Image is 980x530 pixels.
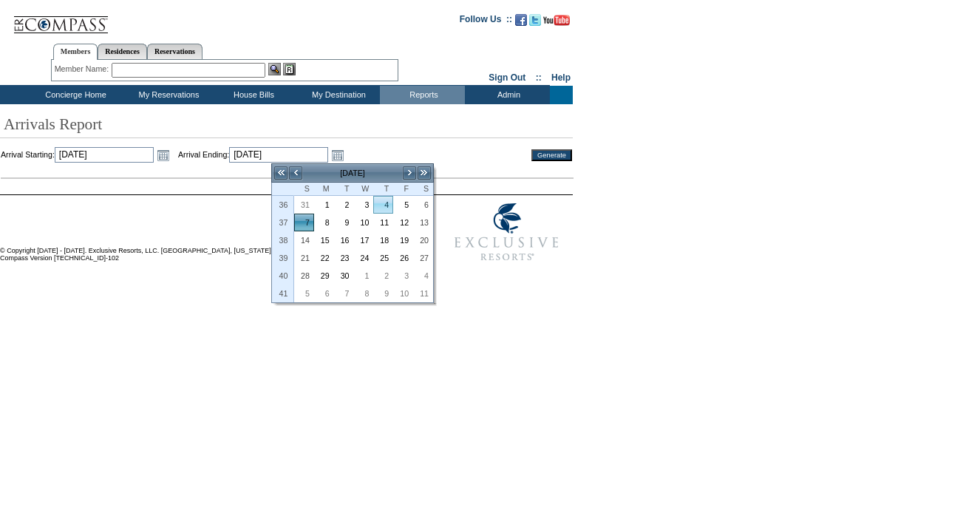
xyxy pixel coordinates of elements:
td: Friday, October 03, 2025 [393,267,413,285]
img: Reservations [283,63,296,75]
th: Wednesday [354,183,374,196]
td: Monday, October 06, 2025 [314,285,334,302]
a: 30 [335,268,353,284]
a: 28 [295,268,313,284]
input: Generate [531,149,572,161]
td: Friday, September 26, 2025 [393,249,413,267]
a: Subscribe to our YouTube Channel [543,18,570,27]
th: Sunday [294,183,314,196]
th: Saturday [413,183,433,196]
a: << [273,166,288,180]
a: 29 [315,268,333,284]
td: Monday, September 01, 2025 [314,196,334,214]
a: 22 [315,250,333,266]
td: Arrival Starting: Arrival Ending: [1,147,511,163]
a: Help [551,72,571,83]
td: Wednesday, September 10, 2025 [354,214,374,231]
td: [DATE] [303,165,402,181]
td: Wednesday, October 08, 2025 [354,285,374,302]
td: Thursday, September 25, 2025 [373,249,393,267]
a: 26 [394,250,412,266]
th: Tuesday [334,183,354,196]
img: Subscribe to our YouTube Channel [543,15,570,26]
a: 8 [315,214,333,231]
td: Sunday, September 28, 2025 [294,267,314,285]
th: 41 [272,285,294,302]
a: 31 [295,197,313,213]
a: >> [417,166,432,180]
a: 5 [295,285,313,302]
a: 4 [414,268,432,284]
th: 38 [272,231,294,249]
td: Monday, September 15, 2025 [314,231,334,249]
a: 20 [414,232,432,248]
th: 36 [272,196,294,214]
td: Saturday, September 27, 2025 [413,249,433,267]
a: 8 [355,285,373,302]
div: Member Name: [55,63,112,75]
a: Residences [98,44,147,59]
a: 16 [335,232,353,248]
th: 37 [272,214,294,231]
img: Become our fan on Facebook [515,14,527,26]
a: < [288,166,303,180]
td: Sunday, October 05, 2025 [294,285,314,302]
th: Monday [314,183,334,196]
a: 1 [315,197,333,213]
th: Friday [393,183,413,196]
td: Sunday, August 31, 2025 [294,196,314,214]
a: 15 [315,232,333,248]
td: My Destination [295,86,380,104]
a: 2 [374,268,392,284]
a: 4 [374,197,392,213]
td: Sunday, September 21, 2025 [294,249,314,267]
td: My Reservations [125,86,210,104]
a: Reservations [147,44,203,59]
a: 12 [394,214,412,231]
td: Reports [380,86,465,104]
a: 3 [394,268,412,284]
span: :: [536,72,542,83]
th: Thursday [373,183,393,196]
td: Thursday, September 04, 2025 [373,196,393,214]
td: Sunday, September 07, 2025 [294,214,314,231]
a: 11 [414,285,432,302]
a: 6 [315,285,333,302]
td: Wednesday, October 01, 2025 [354,267,374,285]
img: Exclusive Resorts [440,195,573,269]
a: 9 [374,285,392,302]
a: Members [53,44,98,60]
a: 7 [295,214,313,231]
a: 21 [295,250,313,266]
a: 24 [355,250,373,266]
td: Saturday, September 06, 2025 [413,196,433,214]
a: 17 [355,232,373,248]
td: Wednesday, September 03, 2025 [354,196,374,214]
td: Concierge Home [24,86,125,104]
td: Tuesday, September 23, 2025 [334,249,354,267]
td: Friday, September 12, 2025 [393,214,413,231]
td: Friday, October 10, 2025 [393,285,413,302]
a: 2 [335,197,353,213]
a: 9 [335,214,353,231]
td: Monday, September 29, 2025 [314,267,334,285]
td: Saturday, September 13, 2025 [413,214,433,231]
td: Monday, September 08, 2025 [314,214,334,231]
td: Friday, September 19, 2025 [393,231,413,249]
a: 6 [414,197,432,213]
a: 23 [335,250,353,266]
img: Compass Home [13,4,109,34]
a: 10 [355,214,373,231]
td: Thursday, October 02, 2025 [373,267,393,285]
td: Tuesday, September 30, 2025 [334,267,354,285]
th: 40 [272,267,294,285]
td: Friday, September 05, 2025 [393,196,413,214]
td: Wednesday, September 17, 2025 [354,231,374,249]
a: 18 [374,232,392,248]
th: 39 [272,249,294,267]
a: 27 [414,250,432,266]
td: Tuesday, September 02, 2025 [334,196,354,214]
img: View [268,63,281,75]
img: Follow us on Twitter [529,14,541,26]
td: House Bills [210,86,295,104]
